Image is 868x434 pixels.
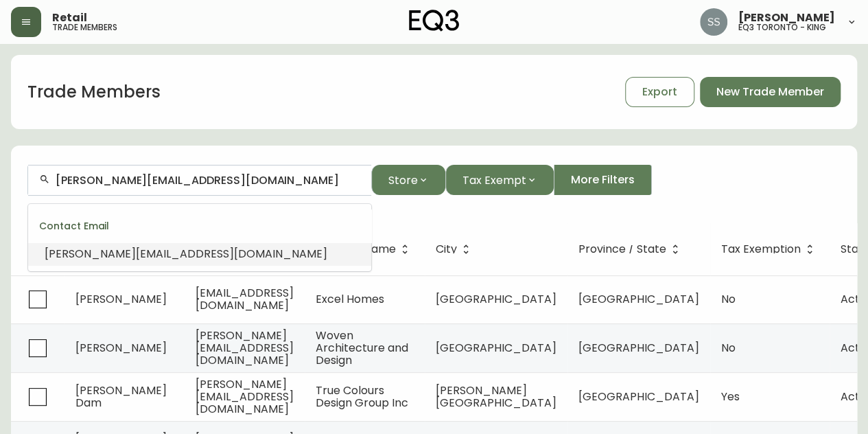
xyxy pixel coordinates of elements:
[700,8,727,36] img: f1b6f2cda6f3b51f95337c5892ce6799
[578,243,684,255] span: Province / State
[52,23,117,32] h5: trade members
[436,245,457,253] span: City
[721,245,801,253] span: Tax Exemption
[436,243,475,255] span: City
[625,77,694,107] button: Export
[436,291,556,307] span: [GEOGRAPHIC_DATA]
[700,77,841,107] button: New Trade Member
[75,291,167,307] span: [PERSON_NAME]
[316,291,384,307] span: Excel Homes
[45,246,327,262] span: [PERSON_NAME][EMAIL_ADDRESS][DOMAIN_NAME]
[716,84,824,100] span: New Trade Member
[738,23,826,32] h5: eq3 toronto - king
[721,291,736,307] span: No
[445,165,554,195] button: Tax Exempt
[27,80,161,104] h1: Trade Members
[721,389,740,404] span: Yes
[316,382,408,411] span: True Colours Design Group Inc
[388,172,418,189] span: Store
[196,328,294,368] span: [PERSON_NAME][EMAIL_ADDRESS][DOMAIN_NAME]
[578,291,699,307] span: [GEOGRAPHIC_DATA]
[409,10,460,32] img: logo
[721,243,819,255] span: Tax Exemption
[56,174,360,187] input: Search
[196,285,294,313] span: [EMAIL_ADDRESS][DOMAIN_NAME]
[436,382,556,411] span: [PERSON_NAME][GEOGRAPHIC_DATA]
[75,340,167,356] span: [PERSON_NAME]
[571,172,635,187] span: More Filters
[316,328,408,368] span: Woven Architecture and Design
[196,376,294,417] span: [PERSON_NAME][EMAIL_ADDRESS][DOMAIN_NAME]
[462,172,526,189] span: Tax Exempt
[578,389,699,404] span: [GEOGRAPHIC_DATA]
[28,209,371,242] div: Contact Email
[436,340,556,356] span: [GEOGRAPHIC_DATA]
[642,84,677,100] span: Export
[721,340,736,356] span: No
[578,340,699,356] span: [GEOGRAPHIC_DATA]
[738,12,835,23] span: [PERSON_NAME]
[371,165,445,195] button: Store
[554,165,652,195] button: More Filters
[578,245,666,253] span: Province / State
[75,382,167,411] span: [PERSON_NAME] Dam
[52,12,87,23] span: Retail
